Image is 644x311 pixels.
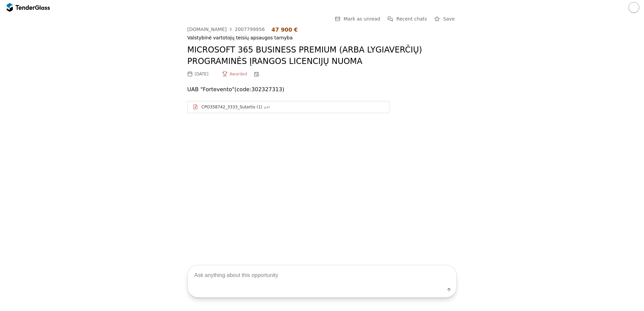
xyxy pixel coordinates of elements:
[386,15,429,23] button: Recent chats
[187,27,227,32] div: [DOMAIN_NAME]
[187,35,457,41] div: Valstybinė vartotojų teisių apsaugos tarnyba
[230,72,247,76] span: Awarded
[333,15,382,23] button: Mark as unread
[187,85,457,94] p: UAB "Fortevento" (code: 302327313 )
[396,16,427,22] span: Recent chats
[271,27,298,33] div: 47 900 €
[201,104,262,110] div: CPO358742_3333_Sutartis (1)
[344,16,380,22] span: Mark as unread
[235,27,265,32] div: 2007799956
[187,44,457,67] h2: MICROSOFT 365 BUSINESS PREMIUM (ARBA LYGIAVERČIŲ) PROGRAMINĖS ĮRANGOS LICENCIJŲ NUOMA
[263,105,270,110] div: .pdf
[187,27,265,32] a: [DOMAIN_NAME]2007799956
[443,16,455,22] span: Save
[432,15,457,23] button: Save
[187,101,389,113] a: CPO358742_3333_Sutartis (1).pdf
[195,72,208,76] div: [DATE]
